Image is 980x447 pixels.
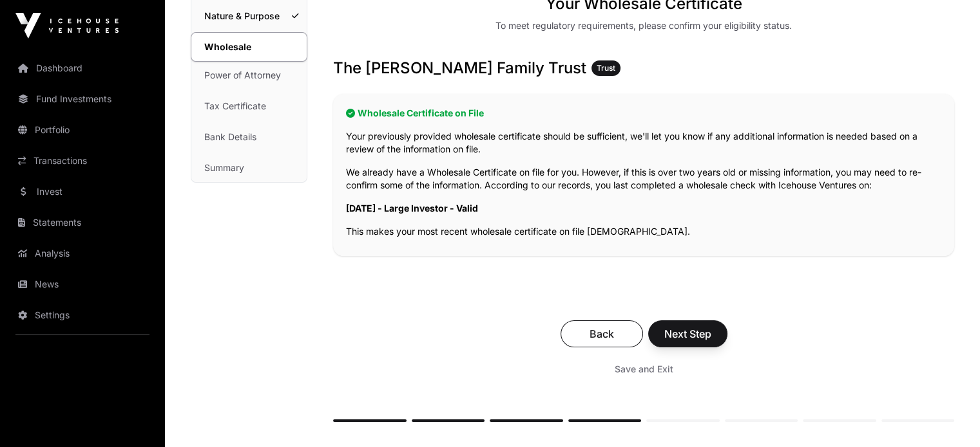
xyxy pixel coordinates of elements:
a: Invest [10,178,155,206]
button: Next Step [648,320,727,347]
a: Settings [10,301,155,329]
button: Save and Exit [599,358,689,381]
p: [DATE] - Large Investor - Valid [346,202,941,215]
div: To meet regulatory requirements, please confirm your eligibility status. [495,19,792,32]
a: Power of Attorney [191,61,307,89]
a: Summary [191,154,307,182]
span: Back [577,326,627,342]
span: Next Step [664,326,711,342]
span: Trust [597,63,615,73]
a: Portfolio [10,116,155,144]
h3: The [PERSON_NAME] Family Trust [333,58,954,78]
a: Bank Details [191,123,307,151]
button: Back [561,320,643,347]
p: We already have a Wholesale Certificate on file for you. However, if this is over two years old o... [346,166,941,192]
p: This makes your most recent wholesale certificate on file [DEMOGRAPHIC_DATA]. [346,225,941,238]
a: Statements [10,208,155,237]
a: Fund Investments [10,85,155,113]
img: Icehouse Ventures Logo [15,13,119,39]
iframe: Chat Widget [916,385,980,447]
a: Dashboard [10,54,155,82]
a: Nature & Purpose [191,2,307,30]
a: Tax Certificate [191,92,307,120]
h2: Wholesale Certificate on File [346,107,941,120]
a: Analysis [10,239,155,268]
span: Save and Exit [615,363,673,376]
a: Transactions [10,147,155,175]
a: News [10,270,155,298]
a: Wholesale [191,32,307,62]
p: Your previously provided wholesale certificate should be sufficient, we'll let you know if any ad... [346,130,941,156]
